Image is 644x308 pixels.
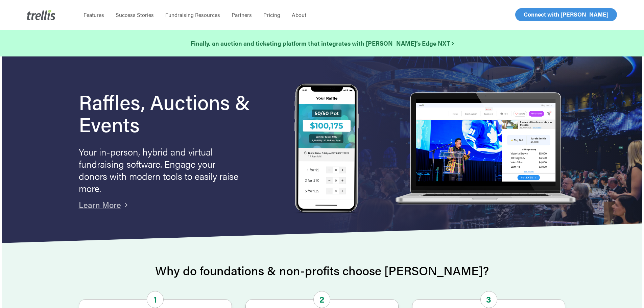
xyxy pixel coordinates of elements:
a: Fundraising Resources [160,11,226,18]
p: Your in-person, hybrid and virtual fundraising software. Engage your donors with modern tools to ... [79,145,241,194]
a: Success Stories [110,11,160,18]
a: Learn More [79,199,121,210]
span: Connect with [PERSON_NAME] [524,10,609,18]
span: 3 [480,291,497,308]
a: Finally, an auction and ticketing platform that integrates with [PERSON_NAME]’s Edge NXT [190,39,454,48]
a: Features [78,11,110,18]
span: Fundraising Resources [165,11,220,19]
a: Pricing [258,11,286,18]
span: Features [84,11,104,19]
a: Connect with [PERSON_NAME] [515,8,617,21]
img: rafflelaptop_mac_optim.png [391,92,579,206]
a: About [286,11,312,18]
span: 2 [313,291,330,308]
span: 1 [147,291,164,308]
img: Trellis Raffles, Auctions and Event Fundraising [294,84,359,214]
img: Trellis [27,9,55,20]
h1: Raffles, Auctions & Events [79,90,269,135]
span: Pricing [263,11,280,19]
h2: Why do foundations & non-profits choose [PERSON_NAME]? [79,264,566,277]
strong: Finally, an auction and ticketing platform that integrates with [PERSON_NAME]’s Edge NXT [190,39,454,47]
a: Partners [226,11,258,18]
span: Success Stories [116,11,154,19]
span: About [292,11,306,19]
span: Partners [232,11,252,19]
